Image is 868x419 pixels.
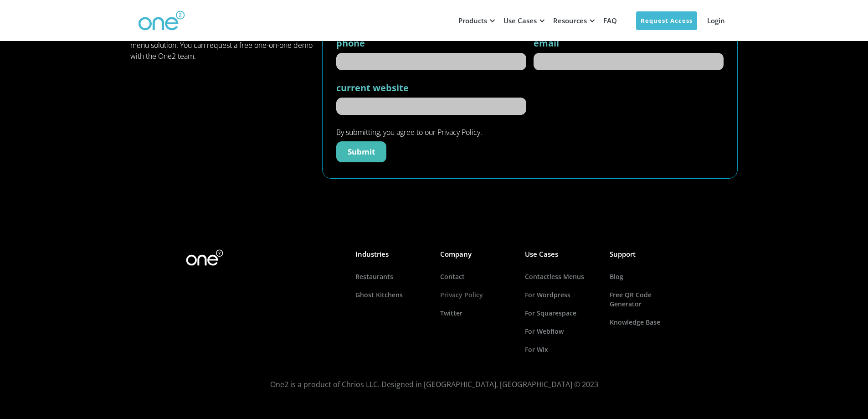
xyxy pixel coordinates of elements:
h5: Use Cases [525,249,598,259]
h5: Support [610,249,683,259]
a: For Webflow [525,322,598,341]
div: By submitting, you agree to our Privacy Policy. [336,127,482,138]
a: FAQ [598,7,622,34]
label: email [534,37,559,49]
a: For Wordpress [525,286,598,304]
div: Request Access [641,16,693,26]
h5: Industries [355,249,428,259]
div: Products [458,16,487,25]
a: Contact [440,268,513,286]
a: For Squarespace [525,304,598,322]
a: Twitter [440,304,513,322]
a: Ghost Kitchens [355,286,428,304]
a: Contactless Menus [525,268,598,286]
h5: Company [440,249,513,259]
a: Privacy Policy [440,286,513,304]
div: Resources [553,16,587,25]
img: One2 Logo2 [186,249,223,266]
input: Submit [336,141,386,162]
a: Restaurants [355,268,428,286]
p: One2 is a product of Chrios LLC. Designed in [GEOGRAPHIC_DATA], [GEOGRAPHIC_DATA] © 2023 [184,377,685,392]
a: Request Access [636,11,697,30]
div: Custom fit: We'll work with you to build a tailored online menu solution. You can request a free ... [130,29,315,62]
label: phone [336,37,365,49]
a: For Wix [525,341,598,359]
a: Free QR Code Generator [610,286,683,313]
div: Use Cases [503,16,537,25]
a: Login [702,7,730,34]
label: current website [336,82,409,94]
a: Knowledge Base [610,313,683,331]
a: Blog [610,268,683,286]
